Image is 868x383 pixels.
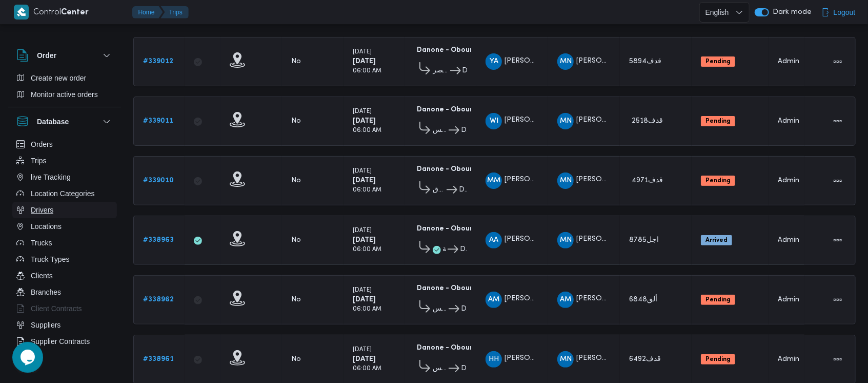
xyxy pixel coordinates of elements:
span: Supplier Contracts [31,335,90,348]
button: Trips [161,6,189,18]
button: Monitor active orders [12,86,117,103]
div: No [291,57,301,66]
span: [PERSON_NAME] قلاده [576,236,651,243]
span: MN [560,351,572,368]
span: Pending [701,354,735,365]
span: AM [488,292,499,308]
span: قدف5894 [629,58,661,65]
b: Danone - Obour [417,344,473,351]
span: [PERSON_NAME] ال[PERSON_NAME] [504,117,631,124]
button: Actions [830,173,846,189]
span: قسم عين شمس [433,303,447,315]
span: Pending [701,116,735,126]
small: [DATE] [353,109,372,114]
span: Pending [701,295,735,305]
b: Danone - Obour [417,225,473,232]
button: Supplier Contracts [12,333,117,350]
button: Orders [12,136,117,152]
span: Admin [778,58,799,65]
button: Logout [817,2,860,23]
div: Abozaid Muhammad Abozaid Said [557,292,574,308]
span: Orders [31,138,53,150]
b: # 339010 [143,177,174,184]
button: Actions [830,232,846,248]
h3: Order [37,49,56,62]
small: 06:00 AM [353,187,381,193]
div: Maina Najib Shfiq Qladah [557,53,574,70]
button: Truck Types [12,251,117,267]
div: Database [8,136,121,358]
span: Danone - Obour [460,243,468,256]
button: Home [132,6,163,18]
span: [PERSON_NAME] قلاده [576,177,651,183]
button: Trucks [12,235,117,251]
button: Clients [12,267,117,284]
div: No [291,295,301,304]
button: Drivers [12,202,117,218]
b: # 338962 [143,296,174,303]
span: MN [560,173,572,189]
span: Monitor active orders [31,88,98,101]
b: # 339012 [143,58,173,65]
small: [DATE] [353,49,372,55]
span: AA [489,232,498,248]
iframe: chat widget [10,342,43,373]
span: قدف6492 [629,356,661,362]
span: [PERSON_NAME] قلاده [576,58,651,64]
span: [PERSON_NAME] قلاده [576,355,651,362]
a: #339012 [143,55,173,68]
div: Maina Najib Shfiq Qladah [557,232,574,248]
span: Dark mode [769,8,812,16]
span: [PERSON_NAME] [504,177,563,183]
small: [DATE] [353,347,372,353]
button: Location Categories [12,185,117,202]
span: Danone - Obour [462,65,468,77]
span: قسم الشروق [433,184,445,196]
a: #338962 [143,294,174,306]
span: live Tracking [31,171,71,183]
div: No [291,176,301,185]
button: Database [16,116,113,128]
span: قسم النزهة [442,243,446,256]
small: 06:00 AM [353,247,381,253]
div: Maina Najib Shfiq Qladah [557,113,574,129]
span: Location Categories [31,187,95,200]
span: Logout [834,6,856,18]
div: Order [8,70,121,107]
b: Pending [705,178,731,184]
span: Clients [31,270,53,282]
div: No [291,236,301,245]
span: Pending [701,176,735,186]
div: No [291,117,301,126]
b: # 338963 [143,237,174,243]
span: MN [560,53,572,70]
button: Order [16,49,113,62]
span: Arrived [701,235,732,245]
span: Danone - Obour [461,303,468,315]
span: اجل8785 [629,237,659,243]
b: [DATE] [353,118,376,124]
b: Center [62,9,89,16]
div: Wael Isamaail Alsaid Muhammad [486,113,502,129]
button: Client Contracts [12,300,117,317]
span: [PERSON_NAME] [504,355,563,362]
div: Albadraoi Abadalsadq Rafaai [486,232,502,248]
span: WI [490,113,498,129]
span: Admin [778,356,799,362]
span: Locations [31,220,62,233]
b: [DATE] [353,356,376,362]
span: Drivers [31,204,53,216]
span: MM [487,173,500,189]
small: 06:00 AM [353,366,381,372]
b: [DATE] [353,58,376,65]
button: Actions [830,113,846,129]
div: Hsham Hussain Abadallah Abadaljwad [486,351,502,368]
span: MN [560,113,572,129]
span: [PERSON_NAME] [576,296,635,302]
div: Mahmood Muhammad Said Muhammad [486,173,502,189]
b: # 339011 [143,118,173,124]
button: Locations [12,218,117,235]
span: ألق6848 [629,296,657,303]
span: Branches [31,286,61,298]
b: [DATE] [353,237,376,243]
